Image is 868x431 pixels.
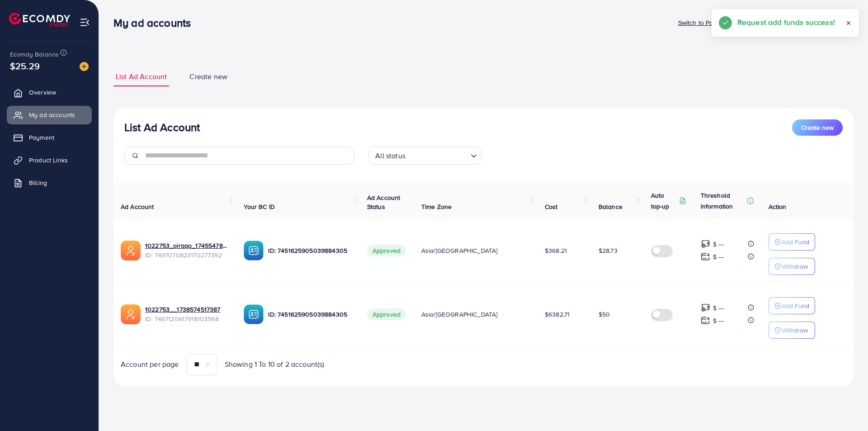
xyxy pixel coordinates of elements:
[651,190,677,212] p: Auto top-up
[9,13,70,27] img: logo
[367,245,406,256] span: Approved
[244,241,264,260] img: ic-ba-acc.ded83a64.svg
[121,304,141,324] img: ic-ads-acc.e4c84228.svg
[145,305,229,314] a: 1022753__1738574517387
[113,16,198,29] h3: My ad accounts
[10,59,40,72] span: $25.29
[29,156,68,165] span: Product Links
[10,50,59,59] span: Ecomdy Balance
[545,202,558,211] span: Cost
[599,246,618,255] span: $28.73
[545,310,570,319] span: $6382.71
[737,16,835,28] h5: Request add funds success!
[368,147,481,165] div: Search for option
[29,88,56,97] span: Overview
[421,202,452,211] span: Time Zone
[80,17,90,28] img: menu
[782,325,808,336] p: Withdraw
[121,241,141,260] img: ic-ads-acc.e4c84228.svg
[701,190,745,212] p: Threshold information
[373,149,407,162] span: All status
[7,151,92,169] a: Product Links
[769,297,815,314] button: Add Fund
[769,322,815,339] button: Withdraw
[769,258,815,275] button: Withdraw
[713,303,724,313] p: $ ---
[713,315,724,326] p: $ ---
[268,245,352,256] p: ID: 7451625905039884305
[268,309,352,320] p: ID: 7451625905039884305
[701,252,710,261] img: top-up amount
[782,261,808,272] p: Withdraw
[769,202,787,211] span: Action
[599,310,610,319] span: $50
[713,251,724,262] p: $ ---
[701,239,710,249] img: top-up amount
[7,174,92,192] a: Billing
[225,359,325,369] span: Showing 1 To 10 of 2 account(s)
[782,237,809,247] p: Add Fund
[7,128,92,147] a: Payment
[244,202,275,211] span: Your BC ID
[769,233,815,251] button: Add Fund
[545,246,567,255] span: $368.21
[80,62,89,71] img: image
[713,239,724,250] p: $ ---
[701,303,710,313] img: top-up amount
[189,71,227,82] span: Create new
[421,246,498,255] span: Asia/[GEOGRAPHIC_DATA]
[244,304,264,324] img: ic-ba-acc.ded83a64.svg
[782,300,809,311] p: Add Fund
[421,310,498,319] span: Asia/[GEOGRAPHIC_DATA]
[367,308,406,320] span: Approved
[408,147,467,162] input: Search for option
[7,106,92,124] a: My ad accounts
[116,71,167,82] span: List Ad Account
[599,202,623,211] span: Balance
[121,202,154,211] span: Ad Account
[145,305,229,323] div: <span class='underline'>1022753__1738574517387</span></br>7467120617918103568
[792,119,843,136] button: Create new
[145,241,229,250] a: 1022753_oiraqo_1745547832604
[145,314,229,323] span: ID: 7467120617918103568
[367,193,401,211] span: Ad Account Status
[29,133,54,142] span: Payment
[145,251,229,260] span: ID: 7497070823170277392
[7,83,92,101] a: Overview
[121,359,179,369] span: Account per page
[29,110,75,119] span: My ad accounts
[678,17,727,28] p: Switch to Partner
[701,316,710,325] img: top-up amount
[29,178,47,187] span: Billing
[801,123,834,132] span: Create new
[124,121,200,134] h3: List Ad Account
[145,241,229,260] div: <span class='underline'>1022753_oiraqo_1745547832604</span></br>7497070823170277392
[830,390,861,424] iframe: Chat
